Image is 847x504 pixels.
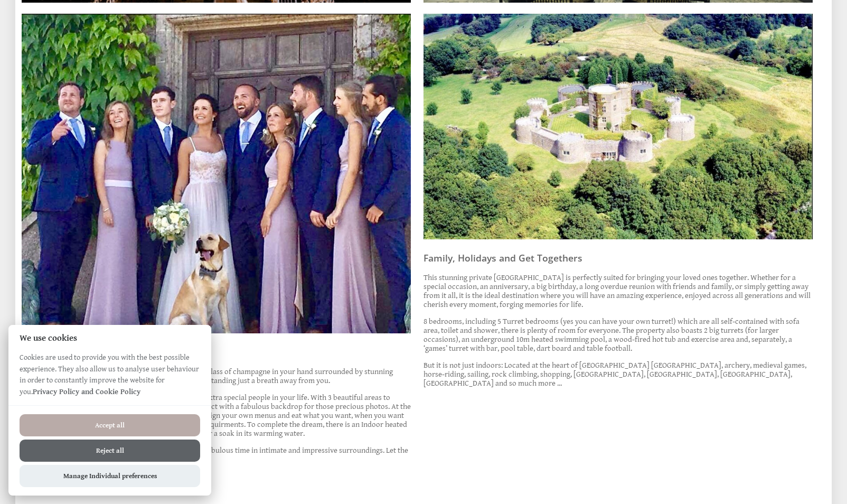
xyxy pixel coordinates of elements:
[22,345,411,358] h3: Weddings at [GEOGRAPHIC_DATA]
[20,414,200,436] button: Accept all
[22,446,411,464] p: Whatever the occasion, you can be guaranteed to have a fabulous time in intimate and impressive s...
[22,367,411,385] p: Imagine standing on the balcony of a 16th century castle, glass of champagne in your hand surroun...
[8,352,211,405] p: Cookies are used to provide you with the best possible experience. They also allow us to analyse ...
[33,387,140,396] a: Privacy Policy and Cookie Policy
[423,251,813,264] h3: Family, Holidays and Get Togethers
[20,440,200,462] button: Reject all
[423,361,813,388] p: But it is not just indoors: Located at the heart of [GEOGRAPHIC_DATA] [GEOGRAPHIC_DATA], archery,...
[22,393,411,438] p: Hire your very own castle, exclusively for you and those extra special people in your life. With ...
[423,273,813,309] p: This stunning private [GEOGRAPHIC_DATA] is perfectly suited for bringing your loved ones together...
[423,317,813,353] p: 8 bedrooms, including 5 Turret bedrooms (yes you can have your own turret!) which are all self-co...
[20,465,200,487] button: Manage Individual preferences
[8,333,211,343] h2: We use cookies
